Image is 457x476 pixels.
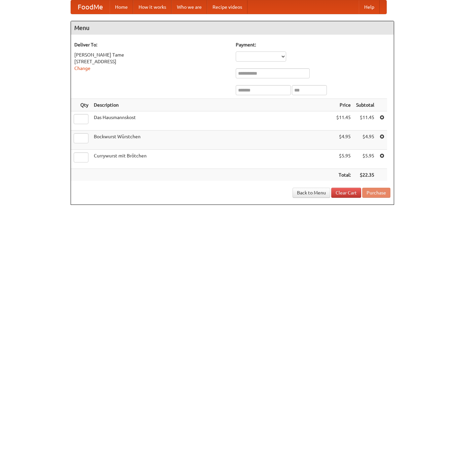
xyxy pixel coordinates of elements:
[353,131,377,150] td: $4.95
[133,0,172,14] a: How it works
[91,111,334,131] td: Das Hausmannskost
[334,111,353,131] td: $11.45
[91,99,334,111] th: Description
[334,131,353,150] td: $4.95
[71,0,110,14] a: FoodMe
[74,41,229,48] h5: Deliver To:
[334,99,353,111] th: Price
[362,188,390,198] button: Purchase
[91,150,334,169] td: Currywurst mit Brötchen
[331,188,361,198] a: Clear Cart
[353,150,377,169] td: $5.95
[172,0,207,14] a: Who we are
[353,111,377,131] td: $11.45
[207,0,247,14] a: Recipe videos
[353,99,377,111] th: Subtotal
[236,41,390,48] h5: Payment:
[359,0,380,14] a: Help
[74,58,229,65] div: [STREET_ADDRESS]
[353,169,377,181] th: $22.35
[334,150,353,169] td: $5.95
[91,131,334,150] td: Bockwurst Würstchen
[293,188,330,198] a: Back to Menu
[74,51,229,58] div: [PERSON_NAME] Tame
[71,99,91,111] th: Qty
[74,66,90,71] a: Change
[71,21,394,35] h4: Menu
[334,169,353,181] th: Total:
[110,0,133,14] a: Home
